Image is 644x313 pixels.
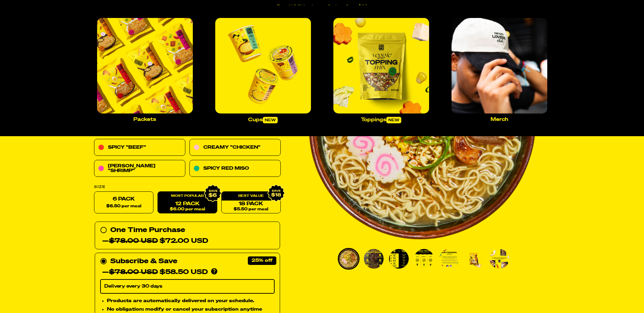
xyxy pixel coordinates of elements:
[331,15,432,126] a: Toppingsnew
[489,248,510,270] li: Go to slide 7
[364,249,384,269] img: Black Garlic "Chicken" Ramen
[452,18,547,113] img: Merch_large.jpg
[491,117,508,122] p: Merch
[109,238,208,245] span: $72.00 USD
[94,139,185,156] a: Spicy "Beef"
[102,267,208,278] div: —
[333,18,429,113] img: Toppings_large.jpg
[386,117,401,123] span: new
[100,279,275,294] select: Subscribe & Save —$78.00 USD$58.50 USD Products are automatically delivered on your schedule. No ...
[439,249,459,269] img: Black Garlic "Chicken" Ramen
[449,15,550,125] a: Merch
[189,139,281,156] a: Creamy "Chicken"
[94,192,153,214] label: 6 Pack
[100,225,275,247] div: One Time Purchase
[438,248,460,270] li: Go to slide 5
[414,249,434,269] img: Black Garlic "Chicken" Ramen
[94,15,196,125] a: Packets
[213,15,314,126] a: Cupsnew
[248,117,278,123] p: Cups
[109,238,158,245] del: $78.00 USD
[102,236,208,247] div: —
[110,256,177,267] div: Subscribe & Save
[107,297,275,305] li: Products are automatically delivered on your schedule.
[109,269,158,276] del: $78.00 USD
[413,248,435,270] li: Go to slide 4
[464,249,484,269] img: Black Garlic "Chicken" Ramen
[263,117,278,123] span: new
[221,192,280,214] a: 18 Pack$5.50 per meal
[388,248,410,270] li: Go to slide 3
[463,248,485,270] li: Go to slide 6
[363,248,385,270] li: Go to slide 2
[338,248,360,270] li: Go to slide 1
[106,204,141,209] span: $6.50 per meal
[339,249,358,269] img: Black Garlic "Chicken" Ramen
[361,117,401,123] p: Toppings
[97,18,193,113] img: Packets_large.jpg
[490,249,509,269] img: Black Garlic "Chicken" Ramen
[3,283,64,310] iframe: Marketing Popup
[389,249,409,269] img: Black Garlic "Chicken" Ramen
[158,192,217,214] a: 12 Pack$6.00 per meal
[133,117,156,122] p: Packets
[234,207,268,212] span: $5.50 per meal
[215,18,311,113] img: Cups_large.jpg
[308,248,536,270] div: PDP main carousel thumbnails
[94,160,185,177] a: [PERSON_NAME] "Shrimp"
[94,185,281,189] label: Size
[169,207,205,212] span: $6.00 per meal
[109,269,208,276] span: $58.50 USD
[189,160,281,177] a: Spicy Red Miso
